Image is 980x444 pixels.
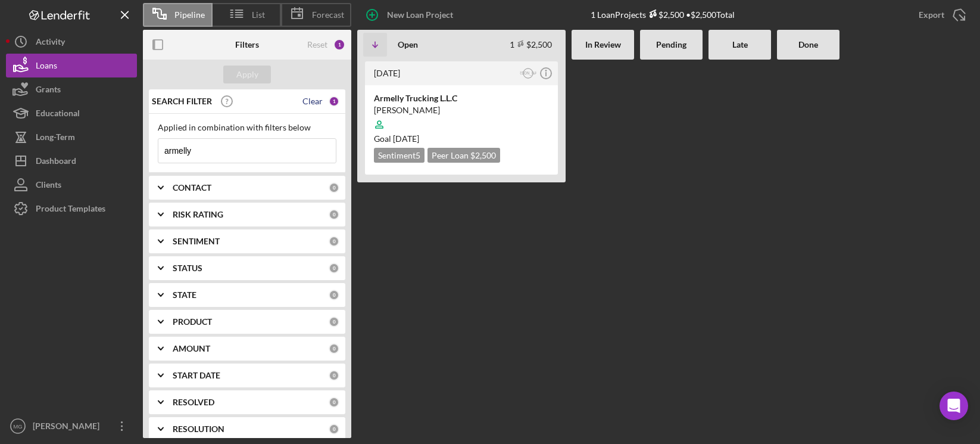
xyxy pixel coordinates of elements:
[6,197,137,221] button: Product Templates
[158,123,336,132] div: Applied in combination with filters below
[307,40,327,49] div: Reset
[6,149,137,173] button: Dashboard
[36,149,76,176] div: Dashboard
[173,290,196,300] b: STATE
[174,10,205,20] span: Pipeline
[374,92,549,104] div: Armelly Trucking L.L.C
[591,10,735,20] div: 1 Loan Projects • $2,500 Total
[907,3,974,27] button: Export
[173,371,220,380] b: START DATE
[13,423,22,430] text: MG
[173,344,210,353] b: AMOUNT
[173,398,214,407] b: RESOLVED
[329,236,339,247] div: 0
[329,182,339,193] div: 0
[329,290,339,300] div: 0
[585,40,621,49] b: In Review
[6,30,137,54] button: Activity
[329,370,339,381] div: 0
[36,125,75,152] div: Long-Term
[235,40,259,49] b: Filters
[252,10,265,20] span: List
[329,96,339,107] div: 1
[36,173,61,200] div: Clients
[173,210,223,219] b: RISK RATING
[329,397,339,408] div: 0
[512,71,544,76] text: [PERSON_NAME]
[357,3,465,27] button: New Loan Project
[510,39,552,49] div: 1 $2,500
[374,104,549,116] div: [PERSON_NAME]
[152,97,212,106] b: SEARCH FILTER
[173,263,202,273] b: STATUS
[6,77,137,101] button: Grants
[173,183,211,192] b: CONTACT
[333,39,345,51] div: 1
[329,424,339,434] div: 0
[520,66,536,82] button: [PERSON_NAME]
[363,60,560,176] a: [DATE][PERSON_NAME]Armelly Trucking L.L.C[PERSON_NAME]Goal [DATE]Sentiment5Peer Loan $2,500
[919,3,944,27] div: Export
[173,317,212,327] b: PRODUCT
[329,316,339,327] div: 0
[656,40,686,49] b: Pending
[173,424,224,434] b: RESOLUTION
[36,101,80,128] div: Educational
[36,77,61,104] div: Grants
[6,173,137,197] button: Clients
[6,54,137,77] button: Loans
[398,40,418,49] b: Open
[329,263,339,274] div: 0
[6,125,137,149] button: Long-Term
[329,209,339,220] div: 0
[427,148,500,163] div: Peer Loan
[329,343,339,354] div: 0
[30,414,107,441] div: [PERSON_NAME]
[302,97,323,106] div: Clear
[732,40,748,49] b: Late
[223,66,271,83] button: Apply
[374,133,419,144] span: Goal
[236,66,258,83] div: Apply
[798,40,818,49] b: Done
[6,414,137,438] button: MG[PERSON_NAME]
[646,10,684,20] div: $2,500
[36,197,105,223] div: Product Templates
[387,3,453,27] div: New Loan Project
[374,68,400,78] time: 2024-07-13 18:51
[393,133,419,144] time: 08/27/2024
[312,10,344,20] span: Forecast
[470,150,496,160] span: $2,500
[36,30,65,57] div: Activity
[173,237,220,246] b: SENTIMENT
[6,101,137,125] button: Educational
[374,148,425,163] div: Sentiment 5
[940,392,968,420] div: Open Intercom Messenger
[36,54,57,80] div: Loans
